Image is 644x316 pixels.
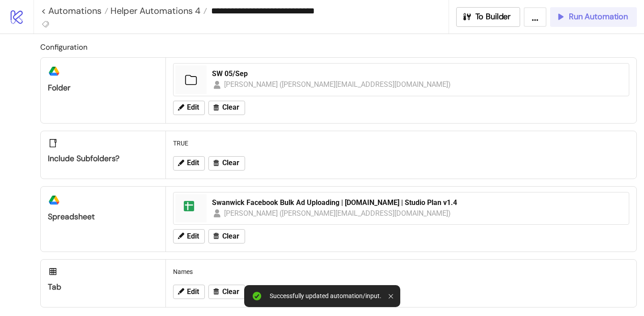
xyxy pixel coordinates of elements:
[187,103,199,111] span: Edit
[173,101,205,115] button: Edit
[212,198,623,208] div: Swanwick Facebook Bulk Ad Uploading | [DOMAIN_NAME] | Studio Plan v1.4
[108,5,200,17] span: Helper Automations 4
[208,285,245,299] button: Clear
[48,83,158,93] div: Folder
[169,263,633,280] div: Names
[222,159,239,167] span: Clear
[48,154,158,164] div: Include subfolders?
[173,229,205,243] button: Edit
[569,12,628,22] span: Run Automation
[208,101,245,115] button: Clear
[48,212,158,222] div: Spreadsheet
[173,285,205,299] button: Edit
[108,6,207,15] a: Helper Automations 4
[550,7,637,27] button: Run Automation
[187,232,199,240] span: Edit
[270,292,381,300] div: Successfully updated automation/input.
[187,288,199,296] span: Edit
[173,156,205,171] button: Edit
[224,79,451,90] div: [PERSON_NAME] ([PERSON_NAME][EMAIL_ADDRESS][DOMAIN_NAME])
[40,41,637,53] h2: Configuration
[41,6,108,15] a: < Automations
[224,208,451,219] div: [PERSON_NAME] ([PERSON_NAME][EMAIL_ADDRESS][DOMAIN_NAME])
[208,229,245,243] button: Clear
[48,282,158,292] div: Tab
[222,288,239,296] span: Clear
[456,7,521,27] button: To Builder
[212,69,623,79] div: SW 05/Sep
[222,103,239,111] span: Clear
[524,7,547,27] button: ...
[208,156,245,171] button: Clear
[169,135,633,152] div: TRUE
[222,232,239,240] span: Clear
[187,159,199,167] span: Edit
[475,12,511,22] span: To Builder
